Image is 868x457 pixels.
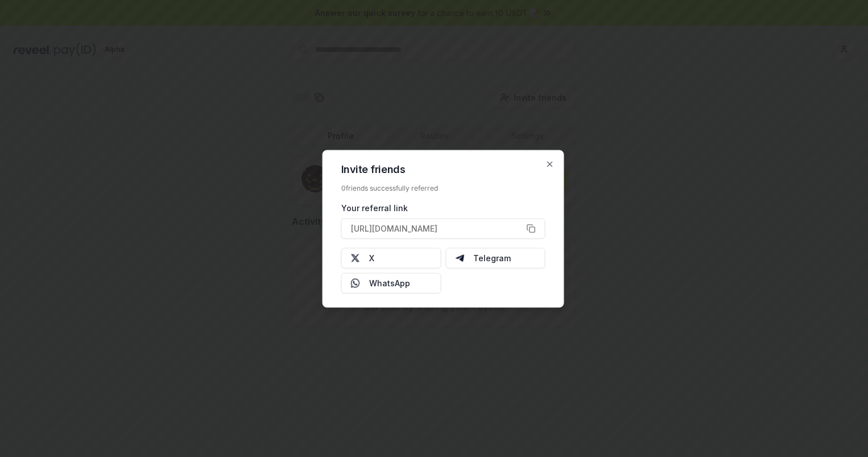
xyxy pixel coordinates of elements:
img: Telegram [455,253,464,262]
img: X [351,253,360,262]
div: 0 friends successfully referred [341,183,545,192]
button: X [341,248,441,268]
button: WhatsApp [341,273,441,293]
h2: Invite friends [341,164,545,174]
span: [URL][DOMAIN_NAME] [351,223,437,234]
button: Telegram [445,248,545,268]
button: [URL][DOMAIN_NAME] [341,218,545,238]
img: Whatsapp [351,278,360,287]
div: Your referral link [341,201,545,213]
